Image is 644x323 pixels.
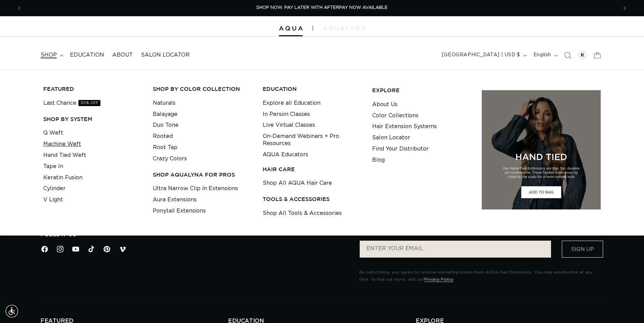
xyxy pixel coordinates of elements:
a: V Light [43,194,63,205]
a: Duo Tone [153,120,178,131]
a: Rooted [153,131,173,142]
a: Machine Weft [43,139,81,150]
a: Ultra Narrow Clip in Extensions [153,183,238,194]
summary: Search [560,48,575,63]
h3: Shop AquaLyna for Pros [153,171,252,178]
button: Sign Up [562,241,603,258]
a: Last Chance30% OFF [43,98,100,109]
a: Shop All Tools & Accessories [263,208,342,219]
input: ENTER YOUR EMAIL [360,241,551,258]
a: Privacy Policy [424,277,453,281]
iframe: Chat Widget [610,290,644,323]
a: Balayage [153,109,177,120]
div: Accessibility Menu [4,304,19,319]
button: Next announcement [617,2,632,15]
h3: TOOLS & ACCESSORIES [263,196,362,203]
a: Blog [372,155,385,166]
span: SHOP NOW. PAY LATER WITH AFTERPAY NOW AVAILABLE [256,5,388,10]
a: Crazy Colors [153,153,187,164]
h3: HAIR CARE [263,166,362,173]
a: Aura Extensions [153,194,197,205]
span: Salon Locator [141,52,190,59]
a: Root Tap [153,142,177,153]
a: Keratin Fusion [43,172,82,183]
a: In Person Classes [263,109,310,120]
a: On-Demand Webinars + Pro Resources [263,131,362,149]
a: Hair Extension Systems [372,121,437,132]
button: Previous announcement [12,2,27,15]
h3: EDUCATION [263,85,362,93]
p: By subscribing, you agree to receive marketing emails from AQUA Hair Extensions. You may unsubscr... [359,269,603,283]
h3: Shop by Color Collection [153,85,252,93]
a: AQUA Educators [263,149,308,160]
a: Shop All AQUA Hair Care [263,178,332,189]
a: Live Virtual Classes [263,120,315,131]
span: shop [41,52,57,59]
a: Ponytail Extensions [153,205,206,217]
a: Q Weft [43,127,63,139]
a: Hand Tied Weft [43,150,86,161]
h3: SHOP BY SYSTEM [43,116,142,123]
a: Tape In [43,161,63,172]
span: English [533,52,551,59]
h3: EXPLORE [372,87,471,94]
button: [GEOGRAPHIC_DATA] | USD $ [438,49,529,62]
img: Aqua Hair Extensions [279,26,303,31]
span: Education [70,52,104,59]
h3: FEATURED [43,85,142,93]
a: About Us [372,99,398,110]
a: Find Your Distributor [372,143,429,155]
a: Explore all Education [263,98,320,109]
span: [GEOGRAPHIC_DATA] | USD $ [442,52,520,59]
a: Education [66,47,108,63]
span: 30% OFF [78,100,100,106]
summary: shop [37,47,66,63]
a: About [108,47,137,63]
a: Cylinder [43,183,66,194]
span: About [112,52,133,59]
a: Naturals [153,98,175,109]
a: Salon Locator [137,47,194,63]
a: Salon Locator [372,132,410,143]
a: Color Collections [372,110,419,121]
img: aqualyna.com [323,26,365,30]
button: English [529,49,560,62]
